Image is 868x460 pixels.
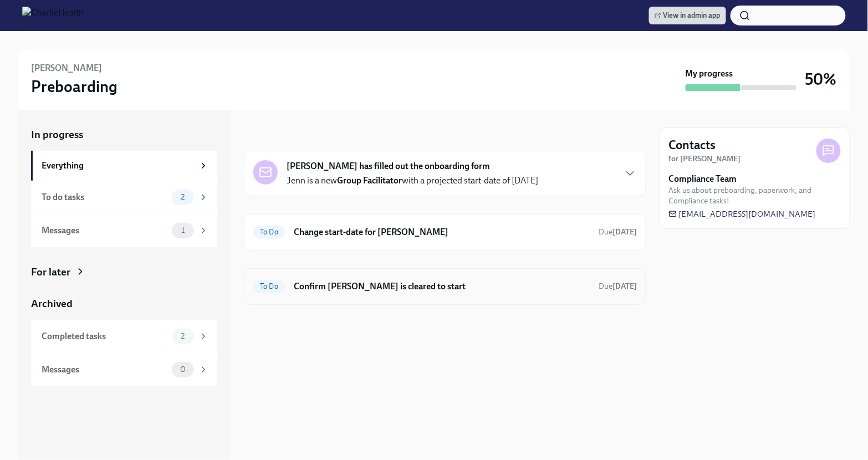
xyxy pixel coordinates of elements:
[244,127,296,142] div: In progress
[42,191,167,203] div: To do tasks
[599,227,637,237] span: Due
[669,208,816,219] a: [EMAIL_ADDRESS][DOMAIN_NAME]
[253,278,637,295] a: To DoConfirm [PERSON_NAME] is cleared to startDue[DATE]
[294,280,590,293] h6: Confirm [PERSON_NAME] is cleared to start
[612,227,637,237] strong: [DATE]
[253,282,285,290] span: To Do
[31,353,217,386] a: Messages0
[669,185,841,206] span: Ask us about preboarding, paperwork, and Compliance tasks!
[655,10,721,21] span: View in admin app
[31,151,217,181] a: Everything
[31,62,102,74] h6: [PERSON_NAME]
[253,223,637,241] a: To DoChange start-date for [PERSON_NAME]Due[DATE]
[686,68,733,80] strong: My progress
[42,330,167,343] div: Completed tasks
[287,175,538,187] p: Jenn is a new with a projected start-date of [DATE]
[31,265,217,279] a: For later
[31,297,217,311] a: Archived
[649,7,726,24] a: View in admin app
[31,181,217,214] a: To do tasks2
[22,7,84,24] img: CharlieHealth
[42,364,167,376] div: Messages
[42,224,167,237] div: Messages
[599,227,637,237] span: August 22nd, 2025 09:00
[42,160,194,172] div: Everything
[599,281,637,292] span: August 28th, 2025 09:00
[253,228,285,236] span: To Do
[173,365,192,374] span: 0
[337,175,402,186] strong: Group Facilitator
[174,193,191,201] span: 2
[287,160,490,172] strong: [PERSON_NAME] has filled out the onboarding form
[294,226,590,238] h6: Change start-date for [PERSON_NAME]
[669,154,741,163] strong: for [PERSON_NAME]
[31,127,217,142] a: In progress
[612,282,637,291] strong: [DATE]
[31,76,118,96] h3: Preboarding
[669,173,737,185] strong: Compliance Team
[31,214,217,247] a: Messages1
[174,332,191,340] span: 2
[805,69,837,89] h3: 50%
[31,320,217,353] a: Completed tasks2
[599,282,637,291] span: Due
[669,137,716,154] h4: Contacts
[31,265,70,279] div: For later
[175,226,191,234] span: 1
